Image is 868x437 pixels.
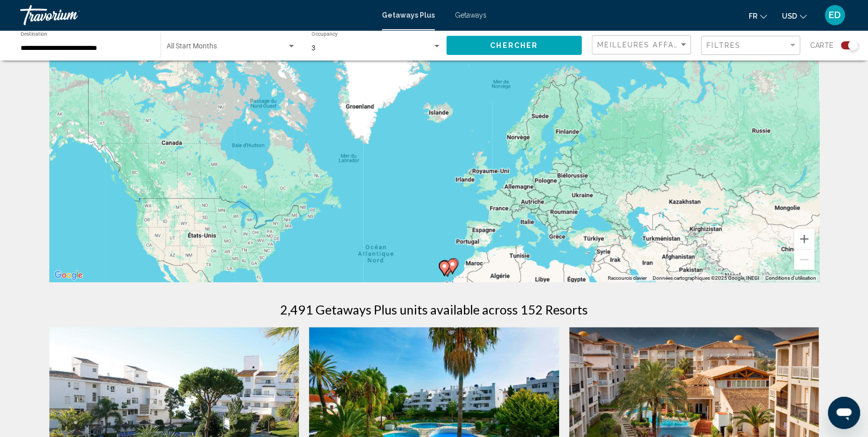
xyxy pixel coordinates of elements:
button: Raccourcis clavier [608,275,647,282]
img: Google [52,269,85,282]
a: Travorium [20,5,372,25]
a: Conditions d'utilisation [765,275,816,281]
button: Change language [749,9,767,23]
h1: 2,491 Getaways Plus units available across 152 Resorts [280,302,588,317]
button: Filter [701,35,800,56]
span: Carte [810,38,833,52]
button: Zoom arrière [794,249,814,270]
iframe: Bouton de lancement de la fenêtre de messagerie [828,397,860,429]
span: USD [782,12,797,20]
span: Filtres [706,41,741,49]
button: Zoom avant [794,229,814,249]
button: Chercher [446,36,582,54]
mat-select: Sort by [597,41,688,49]
a: Getaways [455,11,487,19]
span: ED [829,10,841,20]
button: Change currency [782,9,807,23]
span: fr [749,12,757,20]
a: Ouvrir cette zone dans Google Maps (dans une nouvelle fenêtre) [52,269,85,282]
span: Chercher [490,42,538,50]
span: Données cartographiques ©2025 Google, INEGI [653,275,759,281]
span: 3 [311,44,315,52]
a: Getaways Plus [382,11,435,19]
span: Meilleures affaires [597,41,692,49]
button: User Menu [822,5,848,26]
